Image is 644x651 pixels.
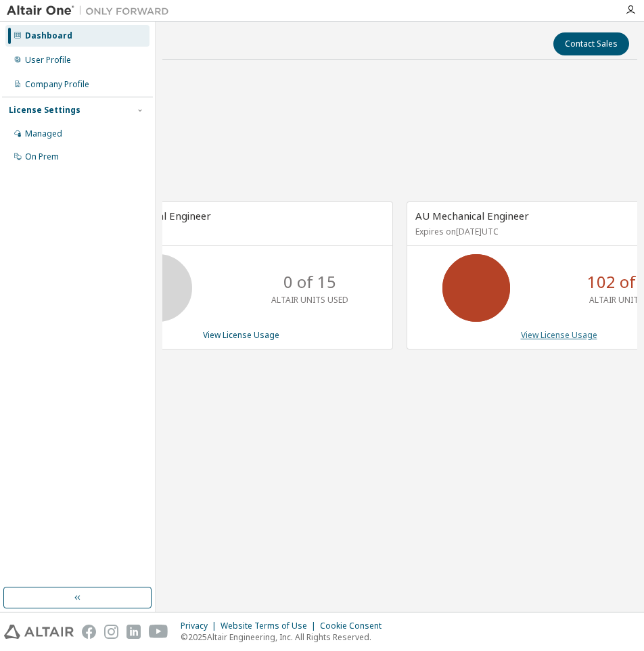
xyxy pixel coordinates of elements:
img: facebook.svg [82,625,96,639]
p: ALTAIR UNITS USED [271,294,348,306]
img: instagram.svg [104,625,118,639]
button: Contact Sales [553,32,629,55]
div: Company Profile [25,79,89,90]
span: AU Mechanical Engineer [415,209,529,222]
p: No Expiration [97,226,381,237]
div: Privacy [181,621,221,631]
img: linkedin.svg [127,625,141,639]
div: Website Terms of Use [221,621,320,631]
a: View License Usage [521,329,597,341]
p: © 2025 Altair Engineering, Inc. All Rights Reserved. [181,631,390,643]
div: Cookie Consent [320,621,390,631]
img: youtube.svg [149,625,168,639]
div: Managed [25,128,62,139]
div: On Prem [25,151,59,162]
a: View License Usage [203,329,279,341]
div: Dashboard [25,30,72,41]
p: 0 of 15 [283,270,336,293]
div: License Settings [9,105,80,116]
img: altair_logo.svg [4,625,74,639]
img: Altair One [7,4,176,18]
div: User Profile [25,55,71,66]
